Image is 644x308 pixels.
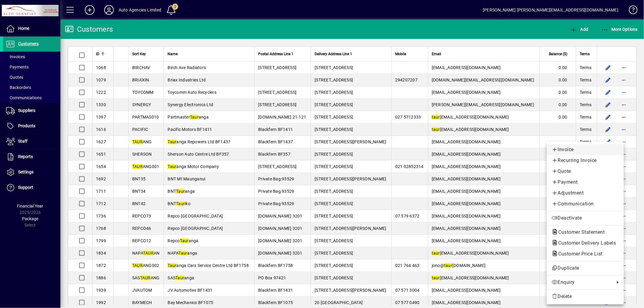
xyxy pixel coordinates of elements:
[552,168,619,175] span: Quote
[547,213,624,224] button: Deactivate customer
[552,200,619,208] span: Communication
[552,157,619,164] span: Recurring Invoice
[552,214,619,222] span: Deactivate
[552,146,619,153] span: Invoice
[552,189,619,197] span: Adjustment
[552,251,606,257] span: Customer Price List
[552,179,619,186] span: Payment
[552,229,608,235] span: Customer Statement
[552,265,619,272] span: Duplicate
[552,240,619,246] span: Customer Delivery Labels
[552,293,619,300] span: Delete
[552,279,612,286] span: Enquiry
